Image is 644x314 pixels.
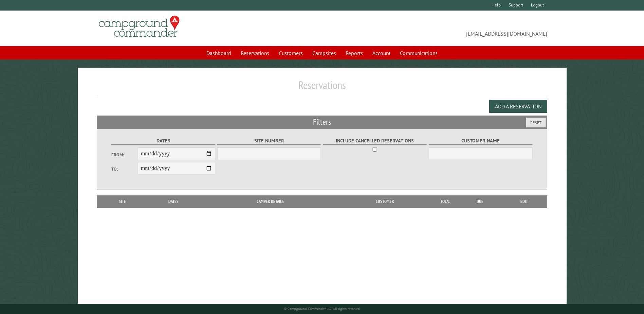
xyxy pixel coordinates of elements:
[489,100,547,113] button: Add a Reservation
[501,195,547,208] th: Edit
[202,47,235,59] a: Dashboard
[145,195,203,208] th: Dates
[338,195,431,208] th: Customer
[396,47,442,59] a: Communications
[284,307,361,311] small: © Campground Commander LLC. All rights reserved.
[97,78,547,97] h1: Reservations
[217,137,321,145] label: Site Number
[431,195,459,208] th: Total
[526,118,546,127] button: Reset
[322,19,547,38] span: [EMAIL_ADDRESS][DOMAIN_NAME]
[97,13,182,40] img: Campground Commander
[368,47,394,59] a: Account
[111,152,137,158] label: From:
[237,47,273,59] a: Reservations
[275,47,307,59] a: Customers
[323,137,427,145] label: Include Cancelled Reservations
[111,166,137,172] label: To:
[429,137,532,145] label: Customer Name
[111,137,215,145] label: Dates
[308,47,340,59] a: Campsites
[100,195,144,208] th: Site
[97,116,547,128] h2: Filters
[459,195,501,208] th: Due
[342,47,367,59] a: Reports
[203,195,338,208] th: Camper Details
